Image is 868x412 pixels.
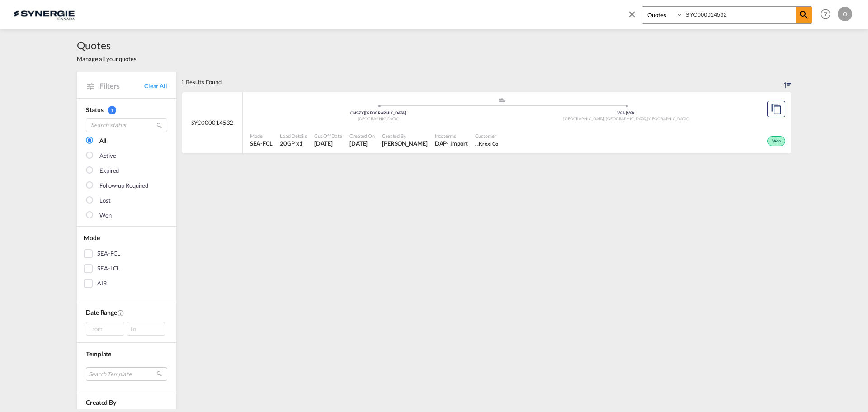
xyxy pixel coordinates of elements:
[191,118,234,127] span: SYC000014532
[435,139,447,147] div: DAP
[767,136,785,146] div: Won
[99,211,112,220] div: Won
[97,279,107,288] div: AIR
[314,133,342,139] span: Cut Off Date
[86,398,116,406] span: Created By
[647,116,688,121] span: [GEOGRAPHIC_DATA]
[646,116,647,121] span: ,
[156,122,163,129] md-icon: icon-magnify
[84,264,170,273] md-checkbox: SEA-LCL
[349,139,375,147] span: 4 Sep 2025
[86,106,103,114] span: Status
[250,133,273,139] span: Mode
[86,118,167,132] input: Search status
[771,104,782,114] md-icon: assets/icons/custom/copyQuote.svg
[683,7,796,23] input: Enter Quotation Number
[99,152,116,161] div: Active
[108,106,116,114] span: 1
[144,82,167,90] a: Clear All
[838,7,852,21] div: O
[86,322,167,336] span: From To
[181,72,222,92] div: 1 Results Found
[479,141,498,147] span: Krexi Co
[435,139,468,147] div: DAP import
[77,38,137,52] span: Quotes
[796,7,812,23] span: icon-magnify
[280,133,307,139] span: Load Details
[84,249,170,258] md-checkbox: SEA-FCL
[99,166,119,175] div: Expired
[314,139,342,147] span: 4 Sep 2025
[86,322,124,336] div: From
[382,133,428,139] span: Created By
[97,249,120,258] div: SEA-FCL
[84,234,100,242] span: Mode
[86,350,111,358] span: Template
[382,139,428,147] span: Adriana Groposila
[14,4,75,24] img: 1f56c880d42311ef80fc7dca854c8e59.png
[86,308,117,316] span: Date Range
[767,101,785,117] button: Copy Quote
[99,181,148,190] div: Follow-up Required
[617,110,627,115] span: V6A
[798,9,809,20] md-icon: icon-magnify
[349,133,375,139] span: Created On
[358,116,399,121] span: [GEOGRAPHIC_DATA]
[818,6,833,22] span: Help
[280,139,307,147] span: 20GP x 1
[350,110,406,115] span: CNSZX [GEOGRAPHIC_DATA]
[772,138,783,145] span: Won
[784,72,791,92] div: Sort by: Created On
[127,322,165,336] div: To
[497,98,508,102] md-icon: assets/icons/custom/ship-fill.svg
[475,133,498,139] span: Customer
[250,139,273,147] span: SEA-FCL
[364,110,365,115] span: |
[99,137,106,146] div: All
[86,105,167,114] div: Status 1
[627,110,635,115] span: V6A
[77,55,137,63] span: Manage all your quotes
[627,6,642,28] span: icon-close
[563,116,647,121] span: [GEOGRAPHIC_DATA], [GEOGRAPHIC_DATA]
[84,279,170,288] md-checkbox: AIR
[99,196,111,205] div: Lost
[627,9,637,19] md-icon: icon-close
[626,110,627,115] span: |
[97,264,120,273] div: SEA-LCL
[818,6,838,23] div: Help
[182,92,791,154] div: SYC000014532 assets/icons/custom/ship-fill.svgassets/icons/custom/roll-o-plane.svgOriginShenzhen ...
[447,139,467,147] div: - import
[435,133,468,139] span: Incoterms
[475,139,498,147] span: . . Krexi Co
[117,309,124,317] md-icon: Created On
[99,81,144,91] span: Filters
